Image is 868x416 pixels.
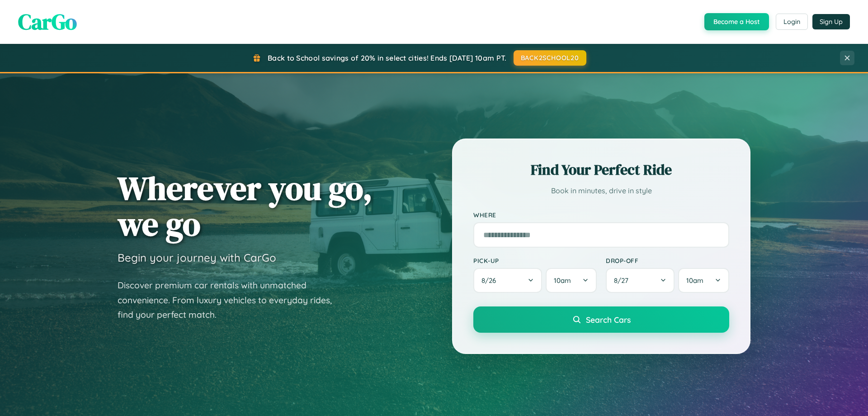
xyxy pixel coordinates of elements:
span: 8 / 26 [481,276,500,285]
button: Become a Host [704,13,769,30]
button: 8/27 [606,268,675,293]
span: Search Cars [586,315,631,325]
label: Pick-up [473,257,597,264]
label: Where [473,211,729,219]
p: Book in minutes, drive in style [473,184,729,197]
span: 10am [686,276,703,285]
button: Search Cars [473,306,729,333]
h2: Find Your Perfect Ride [473,160,729,180]
h1: Wherever you go, we go [118,170,373,242]
button: BACK2SCHOOL20 [514,50,586,66]
button: Login [776,14,808,30]
h3: Begin your journey with CarGo [118,251,276,264]
span: CarGo [18,7,77,37]
button: Sign Up [812,14,850,29]
button: 8/26 [473,268,542,293]
p: Discover premium car rentals with unmatched convenience. From luxury vehicles to everyday rides, ... [118,278,344,322]
label: Drop-off [606,257,729,264]
span: Back to School savings of 20% in select cities! Ends [DATE] 10am PT. [268,53,506,62]
span: 10am [554,276,571,285]
button: 10am [678,268,729,293]
span: 8 / 27 [614,276,633,285]
button: 10am [546,268,597,293]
